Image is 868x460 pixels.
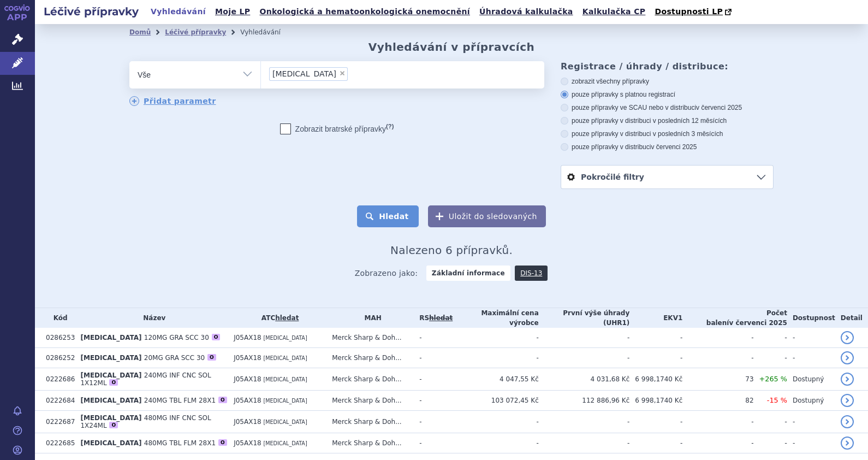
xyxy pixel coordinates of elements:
span: 240MG TBL FLM 28X1 [144,397,216,404]
td: - [754,328,787,348]
span: [MEDICAL_DATA] [263,398,307,404]
a: Moje LP [212,4,253,19]
th: RS [414,308,453,328]
li: Vyhledávání [240,24,295,40]
a: Domů [129,28,151,36]
label: pouze přípravky v distribuci [561,143,774,151]
td: - [682,348,753,368]
a: detail [841,331,854,344]
a: Pokročilé filtry [561,166,773,188]
td: - [539,328,630,348]
a: Dostupnosti LP [651,4,737,20]
td: 73 [682,368,753,391]
a: Úhradová kalkulačka [476,4,576,19]
td: 0286253 [40,328,75,348]
td: 112 886,96 Kč [539,391,630,411]
span: -15 % [767,396,787,404]
a: DIS-13 [515,266,548,281]
del: hledat [429,314,453,322]
input: [MEDICAL_DATA] [351,67,397,80]
a: Vyhledávání [147,4,209,19]
td: 4 047,55 Kč [453,368,539,391]
button: Uložit do sledovaných [428,205,546,227]
span: v červenci 2025 [729,319,787,327]
a: Přidat parametr [129,96,216,106]
th: Dostupnost [787,308,835,328]
div: O [218,397,227,403]
span: 480MG TBL FLM 28X1 [144,439,216,447]
td: - [787,433,835,453]
td: - [787,348,835,368]
div: O [212,334,221,340]
td: 0222684 [40,391,75,411]
a: vyhledávání neobsahuje žádnou platnou referenční skupinu [429,314,453,322]
td: 6 998,1740 Kč [629,391,682,411]
span: 20MG GRA SCC 30 [144,354,205,362]
a: Léčivé přípravky [165,28,226,36]
th: První výše úhrady (UHR1) [539,308,630,328]
td: - [629,411,682,433]
td: - [629,328,682,348]
div: O [109,379,118,386]
td: - [629,433,682,453]
th: Detail [835,308,868,328]
button: Hledat [357,205,419,227]
td: - [682,411,753,433]
td: 82 [682,391,753,411]
td: - [682,433,753,453]
abbr: (?) [386,123,394,130]
td: Merck Sharp & Doh... [326,411,414,433]
td: 0286252 [40,348,75,368]
td: Merck Sharp & Doh... [326,368,414,391]
span: J05AX18 [234,418,261,426]
span: 480MG INF CNC SOL 1X24ML [80,414,211,429]
td: - [754,348,787,368]
td: - [453,411,539,433]
td: - [453,328,539,348]
td: - [414,391,453,411]
a: Onkologická a hematoonkologická onemocnění [256,4,473,19]
span: J05AX18 [234,397,261,404]
td: 103 072,45 Kč [453,391,539,411]
span: [MEDICAL_DATA] [80,439,141,447]
label: Zobrazit bratrské přípravky [280,123,394,134]
td: Merck Sharp & Doh... [326,328,414,348]
span: v červenci 2025 [651,143,697,151]
h3: Registrace / úhrady / distribuce: [561,61,774,72]
span: [MEDICAL_DATA] [272,70,336,78]
span: [MEDICAL_DATA] [263,376,307,382]
td: Merck Sharp & Doh... [326,348,414,368]
td: Dostupný [787,368,835,391]
h2: Léčivé přípravky [35,4,147,19]
a: detail [841,373,854,386]
td: - [754,433,787,453]
td: - [539,348,630,368]
span: × [339,70,346,76]
td: - [682,328,753,348]
th: ATC [228,308,326,328]
td: - [754,411,787,433]
label: pouze přípravky v distribuci v posledních 3 měsících [561,129,774,138]
a: Kalkulačka CP [579,4,649,19]
td: 4 031,68 Kč [539,368,630,391]
td: - [414,348,453,368]
span: J05AX18 [234,334,261,341]
label: pouze přípravky s platnou registrací [561,90,774,99]
span: [MEDICAL_DATA] [80,354,141,362]
td: - [414,411,453,433]
td: Merck Sharp & Doh... [326,391,414,411]
td: 0222687 [40,411,75,433]
div: O [218,439,227,446]
span: J05AX18 [234,375,261,383]
div: O [109,422,118,428]
span: 240MG INF CNC SOL 1X12ML [80,371,211,387]
label: zobrazit všechny přípravky [561,77,774,86]
a: detail [841,437,854,450]
td: Dostupný [787,391,835,411]
label: pouze přípravky ve SCAU nebo v distribuci [561,103,774,112]
span: +265 % [759,375,787,383]
th: Počet balení [682,308,787,328]
a: detail [841,415,854,428]
th: Kód [40,308,75,328]
td: - [539,411,630,433]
